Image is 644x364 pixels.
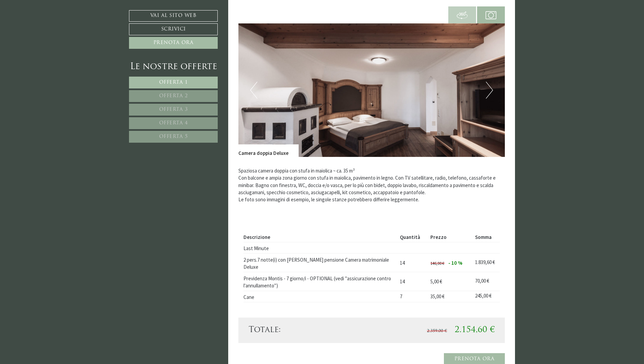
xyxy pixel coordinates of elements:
span: Offerta 3 [159,107,188,112]
td: 70,00 € [473,272,500,291]
button: Next [486,82,493,99]
div: Totale: [243,324,372,336]
img: image [238,23,505,157]
a: Prenota ora [129,37,218,49]
span: Offerta 2 [159,94,188,99]
th: Descrizione [243,232,398,242]
th: Somma [473,232,500,242]
button: Previous [250,82,257,99]
img: 360-grad.svg [457,10,468,21]
td: Cane [243,291,398,302]
span: - 10 % [448,260,463,266]
div: Camera doppia Deluxe [238,144,299,157]
span: 146,00 € [430,261,444,266]
div: Montis – Active Nature Spa [10,19,90,24]
span: 35,00 € [430,293,445,300]
span: Offerta 1 [159,80,188,85]
td: 2 pers.7 notte(i) con [PERSON_NAME] pensione Camera matrimoniale Deluxe [243,254,398,272]
span: 2.154,60 € [455,326,495,334]
th: Quantità [397,232,428,242]
a: Vai al sito web [129,10,218,22]
td: Last Minute [243,242,398,254]
span: 5,00 € [430,278,442,285]
button: Invia [230,179,267,190]
span: 2.359,00 € [427,329,447,333]
span: Offerta 4 [159,121,188,126]
td: 245,00 € [473,291,500,302]
th: Prezzo [428,232,473,242]
td: 1.839,60 € [473,254,500,272]
td: Previdenza Montis - 7 giorno/i - OPTIONAL (vedi "assicurazione contro l'annullamento") [243,272,398,291]
td: 14 [397,272,428,291]
div: [DATE] [122,5,145,16]
small: 15:34 [10,32,90,36]
p: Spaziosa camera doppia con stufa in maiolica ~ ca. 35 m² Con balcone e ampia zona giorno con stuf... [238,167,505,203]
td: 7 [397,291,428,302]
div: Buon giorno, come possiamo aiutarla? [5,18,93,37]
td: 14 [397,254,428,272]
a: Scrivici [129,23,218,35]
div: Le nostre offerte [129,61,218,73]
span: Offerta 5 [159,134,188,139]
img: camera.svg [486,10,496,21]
